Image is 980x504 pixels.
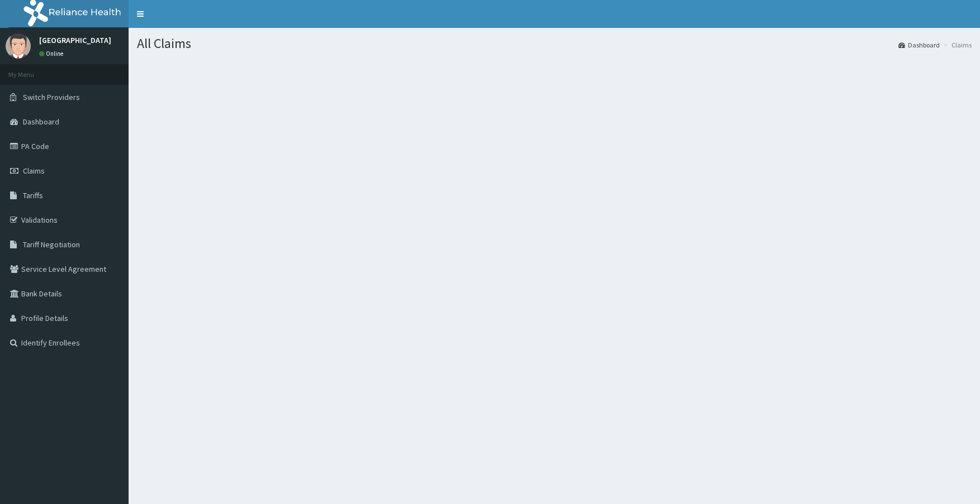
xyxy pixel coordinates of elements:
[941,40,972,50] li: Claims
[898,40,940,50] a: Dashboard
[23,117,59,127] span: Dashboard
[23,239,80,249] span: Tariff Negotiation
[39,50,66,57] a: Online
[23,92,80,102] span: Switch Providers
[137,36,972,51] h1: All Claims
[39,36,111,44] p: [GEOGRAPHIC_DATA]
[6,33,31,59] img: User Image
[23,190,43,200] span: Tariffs
[23,166,45,176] span: Claims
